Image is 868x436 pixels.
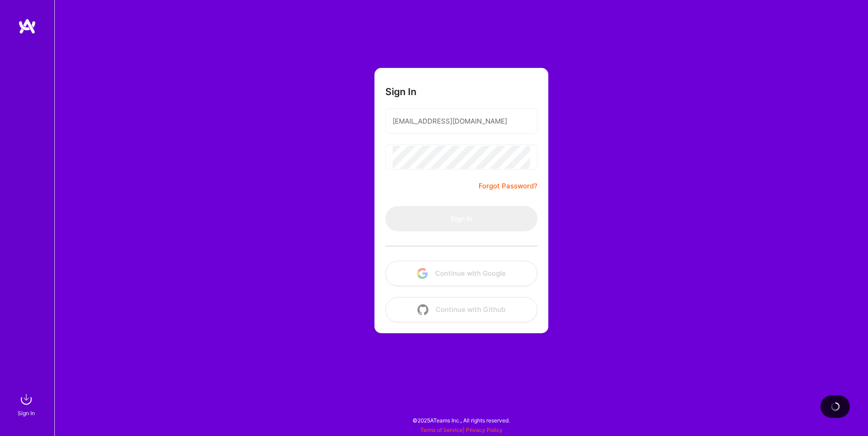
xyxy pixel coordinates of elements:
[18,18,36,34] img: logo
[417,268,428,279] img: icon
[393,110,530,133] input: Email...
[829,400,842,413] img: loading
[417,304,428,315] img: icon
[17,390,35,408] img: sign in
[420,426,463,433] a: Terms of Service
[18,408,35,418] div: Sign In
[420,426,503,433] span: |
[385,261,537,286] button: Continue with Google
[385,86,417,97] h3: Sign In
[385,297,537,322] button: Continue with Github
[385,206,537,231] button: Sign In
[479,181,537,192] a: Forgot Password?
[466,426,503,433] a: Privacy Policy
[54,409,868,431] div: © 2025 ATeams Inc., All rights reserved.
[19,390,35,418] a: sign inSign In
